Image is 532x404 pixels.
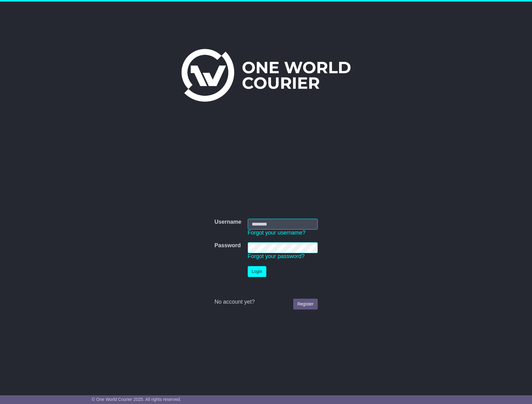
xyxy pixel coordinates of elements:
[293,299,317,310] a: Register
[248,230,306,236] a: Forgot your username?
[248,266,266,277] button: Login
[248,253,305,259] a: Forgot your password?
[181,49,351,102] img: One World
[214,219,241,226] label: Username
[214,299,317,305] div: No account yet?
[92,397,181,402] span: © One World Courier 2025. All rights reserved.
[214,242,241,249] label: Password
